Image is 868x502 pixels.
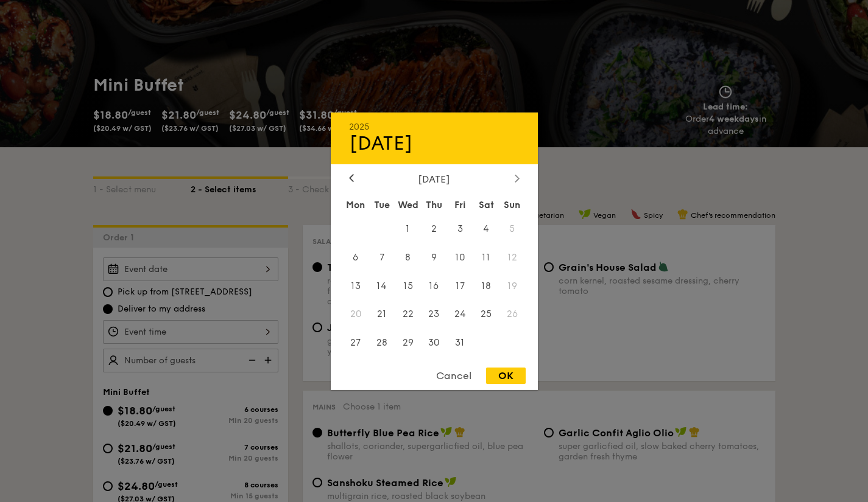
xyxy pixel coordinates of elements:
span: 29 [395,330,421,356]
div: Cancel [424,368,484,384]
span: 1 [395,215,421,242]
span: 22 [395,301,421,327]
span: 21 [369,301,395,327]
span: 2 [421,215,447,242]
span: 27 [343,330,369,356]
span: 7 [369,244,395,270]
div: Sun [499,193,526,215]
span: 28 [369,330,395,356]
div: [DATE] [349,173,520,184]
div: Wed [395,193,421,215]
span: 30 [421,330,447,356]
span: 8 [395,244,421,270]
span: 17 [447,273,473,299]
span: 9 [421,244,447,270]
div: 2025 [349,121,520,131]
span: 25 [473,301,499,327]
span: 12 [499,244,526,270]
div: Sat [473,193,499,215]
span: 10 [447,244,473,270]
span: 18 [473,273,499,299]
span: 24 [447,301,473,327]
span: 14 [369,273,395,299]
div: Mon [343,193,369,215]
span: 11 [473,244,499,270]
div: Thu [421,193,447,215]
span: 26 [499,301,526,327]
span: 31 [447,330,473,356]
span: 3 [447,215,473,242]
span: 19 [499,273,526,299]
div: Fri [447,193,473,215]
div: [DATE] [349,131,520,155]
div: Tue [369,193,395,215]
span: 13 [343,273,369,299]
span: 4 [473,215,499,242]
span: 23 [421,301,447,327]
span: 6 [343,244,369,270]
span: 15 [395,273,421,299]
span: 20 [343,301,369,327]
span: 16 [421,273,447,299]
span: 5 [499,215,526,242]
div: OK [486,368,526,384]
